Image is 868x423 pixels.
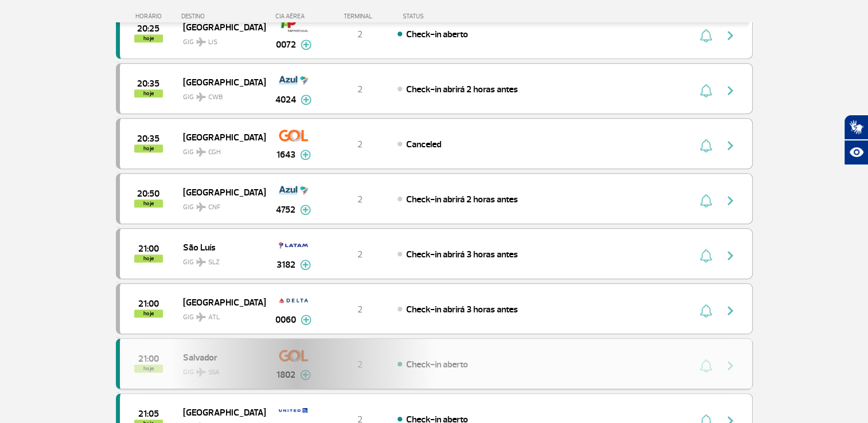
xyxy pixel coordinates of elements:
[275,93,296,107] span: 4024
[137,135,159,143] span: 2025-08-28 20:35:00
[137,190,159,198] span: 2025-08-28 20:50:00
[406,304,518,315] span: Check-in abrirá 3 horas antes
[322,13,397,20] div: TERMINAL
[357,304,363,315] span: 2
[134,310,163,318] span: hoje
[196,147,206,156] img: destiny_airplane.svg
[357,29,363,40] span: 2
[700,304,712,318] img: sino-painel-voo.svg
[357,139,363,150] span: 2
[406,249,518,260] span: Check-in abrirá 3 horas antes
[196,92,206,101] img: destiny_airplane.svg
[844,115,868,140] button: Abrir tradutor de língua de sinais.
[208,147,221,158] span: CGH
[196,202,206,211] img: destiny_airplane.svg
[844,140,868,165] button: Abrir recursos assistivos.
[357,84,363,95] span: 2
[723,249,737,263] img: seta-direita-painel-voo.svg
[183,86,256,103] span: GIG
[134,199,163,207] span: hoje
[183,130,256,144] span: [GEOGRAPHIC_DATA]
[183,295,256,310] span: [GEOGRAPHIC_DATA]
[265,13,322,20] div: CIA AÉREA
[138,245,159,253] span: 2025-08-28 21:00:00
[700,139,712,152] img: sino-painel-voo.svg
[276,203,295,217] span: 4752
[357,249,363,260] span: 2
[138,410,159,418] span: 2025-08-28 21:05:00
[196,37,206,46] img: destiny_airplane.svg
[397,13,491,20] div: STATUS
[183,251,256,268] span: GIG
[183,306,256,323] span: GIG
[208,92,223,103] span: CWB
[301,40,312,50] img: mais-info-painel-voo.svg
[357,194,363,205] span: 2
[137,80,159,88] span: 2025-08-28 20:35:00
[700,249,712,263] img: sino-painel-voo.svg
[723,29,737,42] img: seta-direita-painel-voo.svg
[208,37,217,48] span: LIS
[183,405,256,420] span: [GEOGRAPHIC_DATA]
[723,139,737,152] img: seta-direita-painel-voo.svg
[406,84,518,95] span: Check-in abrirá 2 horas antes
[277,148,295,162] span: 1643
[301,315,312,325] img: mais-info-painel-voo.svg
[723,304,737,318] img: seta-direita-painel-voo.svg
[300,205,311,215] img: mais-info-painel-voo.svg
[208,312,220,323] span: ATL
[700,194,712,207] img: sino-painel-voo.svg
[406,139,441,150] span: Canceled
[300,150,311,160] img: mais-info-painel-voo.svg
[723,194,737,207] img: seta-direita-painel-voo.svg
[183,75,256,89] span: [GEOGRAPHIC_DATA]
[700,29,712,42] img: sino-painel-voo.svg
[134,254,163,263] span: hoje
[844,115,868,165] div: Plugin de acessibilidade da Hand Talk.
[138,300,159,308] span: 2025-08-28 21:00:00
[134,34,163,42] span: hoje
[276,38,296,52] span: 0072
[208,202,220,213] span: CNF
[208,257,220,268] span: SLZ
[277,258,295,272] span: 3182
[119,13,182,20] div: HORÁRIO
[196,312,206,322] img: destiny_airplane.svg
[137,25,159,33] span: 2025-08-28 20:25:00
[275,313,296,327] span: 0060
[723,84,737,97] img: seta-direita-painel-voo.svg
[183,240,256,254] span: São Luís
[183,185,256,199] span: [GEOGRAPHIC_DATA]
[301,95,312,105] img: mais-info-painel-voo.svg
[134,144,163,152] span: hoje
[183,196,256,213] span: GIG
[406,29,468,40] span: Check-in aberto
[406,194,518,205] span: Check-in abrirá 2 horas antes
[183,141,256,158] span: GIG
[700,84,712,97] img: sino-painel-voo.svg
[300,260,311,270] img: mais-info-painel-voo.svg
[181,13,265,20] div: DESTINO
[196,257,206,267] img: destiny_airplane.svg
[134,89,163,97] span: hoje
[183,31,256,48] span: GIG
